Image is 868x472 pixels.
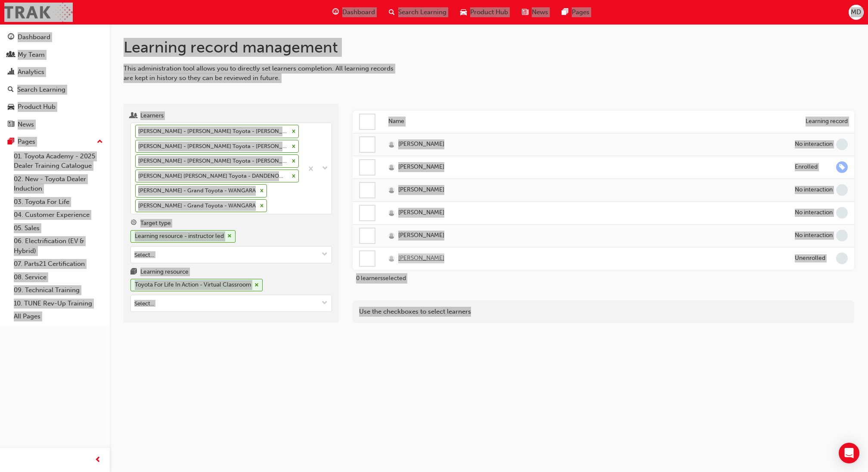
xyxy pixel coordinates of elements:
span: people-icon [8,51,14,59]
span: learningRecordVerb_NONE-icon [836,253,848,264]
a: Dashboard [3,29,106,45]
span: search-icon [8,86,14,94]
div: No interaction [795,186,833,194]
div: No interaction [795,140,833,148]
a: search-iconSearch Learning [382,3,453,21]
a: 04. Customer Experience [10,208,106,222]
a: 02. New - Toyota Dealer Induction [10,173,106,195]
a: 01. Toyota Academy - 2025 Dealer Training Catalogue [10,150,106,173]
span: chart-icon [8,68,14,76]
div: Target type [140,219,171,228]
a: 05. Sales [10,222,106,235]
th: Name [382,111,789,133]
div: Toyota For Life In Action - Virtual Classroom [135,280,251,290]
span: Product Hub [470,7,508,17]
a: [PERSON_NAME] [388,253,782,263]
a: guage-iconDashboard [325,3,382,21]
span: car-icon [8,103,14,111]
span: learningRecordVerb_NONE-icon [836,230,848,241]
span: [PERSON_NAME] [398,185,444,195]
span: cross-icon [227,234,232,239]
a: Search Learning [3,82,106,98]
a: News [3,117,106,133]
div: Analytics [18,67,44,77]
div: Learning resource [140,268,189,276]
div: [PERSON_NAME] - Grand Toyota - WANGARA [136,200,257,212]
a: [PERSON_NAME] [388,185,782,195]
span: cross-icon [254,283,259,288]
a: car-iconProduct Hub [453,3,515,21]
a: 07. Parts21 Certification [10,257,106,271]
span: guage-icon [332,7,339,18]
span: learningRecordVerb_NONE-icon [836,139,848,150]
a: Analytics [3,64,106,80]
span: news-icon [8,121,14,129]
div: [PERSON_NAME] - [PERSON_NAME] Toyota - [PERSON_NAME] [136,140,289,153]
div: [PERSON_NAME] [PERSON_NAME] Toyota - DANDENONG [136,170,289,182]
span: learningRecordVerb_NONE-icon [836,184,848,196]
div: Learning resource - instructor led [135,231,224,241]
div: Search Learning [17,85,65,95]
span: guage-icon [8,34,14,41]
a: Product Hub [3,99,106,115]
span: learningresource-icon [130,268,137,276]
span: search-icon [389,7,395,18]
a: pages-iconPages [555,3,596,21]
button: MD [849,5,864,20]
span: prev-icon [95,455,101,466]
div: Product Hub [18,102,56,112]
span: [PERSON_NAME] [398,162,444,172]
span: users-icon [130,112,137,120]
span: target-icon [130,219,137,227]
a: [PERSON_NAME] [388,139,782,149]
div: No interaction [795,209,833,217]
span: learningRecordVerb_NONE-icon [836,207,848,219]
span: Search Learning [398,7,446,17]
a: [PERSON_NAME] [388,208,782,218]
a: All Pages [10,310,106,323]
span: learningRecordVerb_ENROLL-icon [836,161,848,173]
h1: Learning record management [124,38,854,57]
div: Learners [140,111,164,120]
span: Pages [572,7,589,17]
div: News [18,120,34,130]
span: 0 learners selected [356,275,406,282]
input: Target typeLearning resource - instructor ledcross-icontoggle menu [131,247,332,263]
div: [PERSON_NAME] - Grand Toyota - WANGARA [136,185,257,197]
div: Unenrolled [795,254,825,262]
a: 10. TUNE Rev-Up Training [10,297,106,310]
div: [PERSON_NAME] - [PERSON_NAME] Toyota - [PERSON_NAME] [136,155,289,167]
a: 09. Technical Training [10,284,106,297]
div: This administration tool allows you to directly set learners completion. All learning records are... [124,64,403,83]
div: Learning record [795,117,848,126]
a: 06. Electrification (EV & Hybrid) [10,234,106,257]
span: Dashboard [342,7,375,17]
span: MD [851,7,861,17]
span: down-icon [322,300,328,307]
a: 03. Toyota For Life [10,195,106,209]
a: My Team [3,47,106,63]
span: down-icon [322,163,328,174]
span: pages-icon [8,138,14,146]
a: news-iconNews [515,3,555,21]
span: car-icon [460,7,467,18]
div: Pages [18,137,35,147]
img: Trak [4,3,73,22]
button: toggle menu [318,295,332,312]
div: My Team [18,50,45,60]
button: toggle menu [318,247,332,263]
span: pages-icon [562,7,568,18]
span: [PERSON_NAME] [398,231,444,241]
span: [PERSON_NAME] [398,208,444,218]
span: [PERSON_NAME] [398,253,444,263]
span: News [532,7,548,17]
div: No interaction [795,231,833,240]
span: up-icon [97,136,103,148]
div: Dashboard [18,32,50,42]
input: Learners[PERSON_NAME] - [PERSON_NAME] Toyota - [PERSON_NAME][PERSON_NAME] - [PERSON_NAME] Toyota ... [269,202,270,209]
a: [PERSON_NAME] [388,162,782,172]
a: 08. Service [10,271,106,284]
div: Open Intercom Messenger [839,443,859,463]
input: Learning resourceToyota For Life In Action - Virtual Classroomcross-icontoggle menu [131,295,332,312]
